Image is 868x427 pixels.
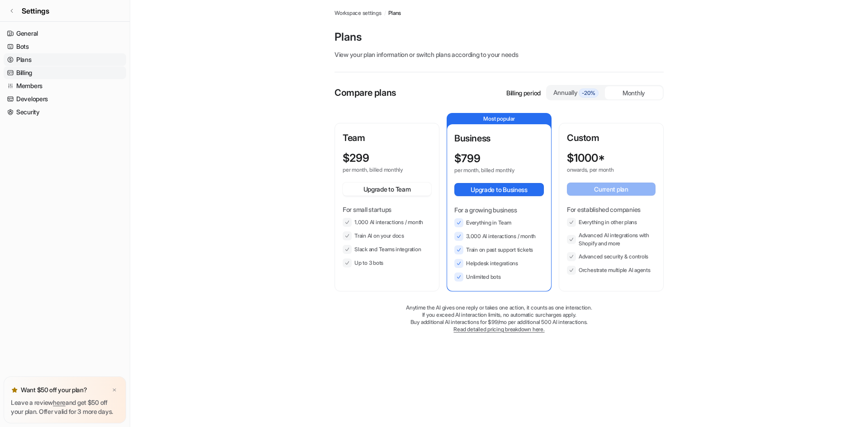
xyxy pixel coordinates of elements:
[454,218,544,227] li: Everything in Team
[567,152,605,164] p: $ 1000*
[605,86,663,99] div: Monthly
[11,398,119,416] p: Leave a review and get $50 off your plan. Offer valid for 3 more days.
[4,106,126,118] a: Security
[454,232,544,241] li: 3,000 AI interactions / month
[567,205,656,214] p: For established companies
[335,311,664,319] p: If you exceed AI interaction limits, no automatic surcharges apply.
[335,9,382,17] a: Workspace settings
[567,131,656,145] p: Custom
[112,387,117,393] img: x
[551,88,601,98] div: Annually
[11,386,18,394] img: star
[335,86,396,99] p: Compare plans
[454,183,544,196] button: Upgrade to Business
[579,89,599,98] span: -20%
[447,113,551,124] p: Most popular
[4,40,126,53] a: Bots
[21,385,87,394] p: Want $50 off your plan?
[335,50,664,59] p: View your plan information or switch plans according to your needs
[454,205,544,215] p: For a growing business
[454,167,528,174] p: per month, billed monthly
[4,66,126,79] a: Billing
[335,319,664,326] p: Buy additional AI interactions for $99/mo per additional 500 AI interactions.
[22,5,49,16] span: Settings
[567,218,656,227] li: Everything in other plans
[343,245,431,254] li: Slack and Teams integration
[454,245,544,254] li: Train on past support tickets
[567,252,656,261] li: Advanced security & controls
[335,304,664,311] p: Anytime the AI gives one reply or takes one action, it counts as one interaction.
[388,9,401,17] a: Plans
[567,166,639,174] p: onwards, per month
[343,183,431,196] button: Upgrade to Team
[4,53,126,66] a: Plans
[454,272,544,282] li: Unlimited bots
[567,183,656,196] button: Current plan
[4,27,126,40] a: General
[343,218,431,227] li: 1,000 AI interactions / month
[343,152,369,164] p: $ 299
[343,258,431,267] li: Up to 3 bots
[343,231,431,240] li: Train AI on your docs
[343,205,431,214] p: For small startups
[567,266,656,275] li: Orchestrate multiple AI agents
[454,131,544,145] p: Business
[343,131,431,145] p: Team
[454,152,481,165] p: $ 799
[567,231,656,248] li: Advanced AI integrations with Shopify and more
[4,80,126,92] a: Members
[4,93,126,105] a: Developers
[506,88,541,98] p: Billing period
[335,30,664,44] p: Plans
[454,259,544,268] li: Helpdesk integrations
[343,166,415,174] p: per month, billed monthly
[53,399,66,406] a: here
[453,326,544,333] a: Read detailed pricing breakdown here.
[384,9,386,17] span: /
